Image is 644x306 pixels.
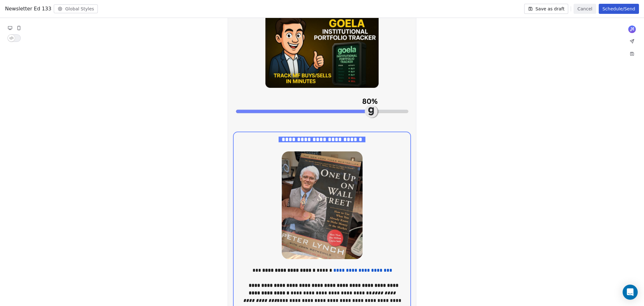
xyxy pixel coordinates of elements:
button: Save as draft [524,4,569,14]
button: Global Styles [54,4,98,13]
div: Open Intercom Messenger [623,285,638,300]
span: Newsletter Ed 133 [5,5,51,13]
button: Cancel [574,4,596,14]
button: Schedule/Send [599,4,639,14]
